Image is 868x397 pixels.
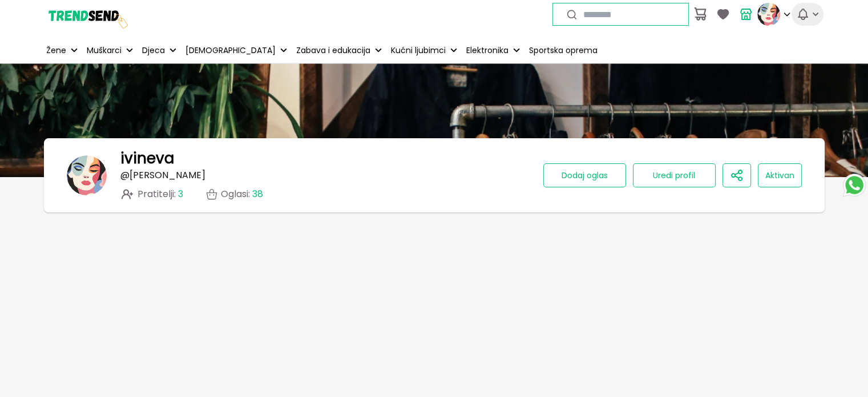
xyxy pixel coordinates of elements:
p: Oglasi : [221,189,263,199]
button: Žene [44,38,80,63]
img: profile picture [757,3,780,26]
p: [DEMOGRAPHIC_DATA] [185,45,276,57]
span: Pratitelji : [138,189,183,199]
button: Dodaj oglas [543,163,626,187]
p: @ [PERSON_NAME] [120,170,205,181]
img: banner [67,155,107,195]
button: Aktivan [758,163,802,187]
a: Sportska oprema [527,38,600,63]
button: Zabava i edukacija [294,38,384,63]
span: Dodaj oglas [562,170,608,181]
p: Žene [46,45,66,57]
span: 38 [252,187,263,200]
button: Djeca [140,38,179,63]
button: Elektronika [464,38,522,63]
p: Elektronika [466,45,508,57]
span: 3 [178,187,183,200]
button: Uredi profil [633,163,716,187]
button: [DEMOGRAPHIC_DATA] [183,38,289,63]
button: Muškarci [84,38,135,63]
p: Zabava i edukacija [296,45,370,57]
p: Kućni ljubimci [391,45,446,57]
h1: ivineva [120,150,174,167]
p: Muškarci [87,45,122,57]
button: Kućni ljubimci [389,38,459,63]
p: Djeca [142,45,165,57]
